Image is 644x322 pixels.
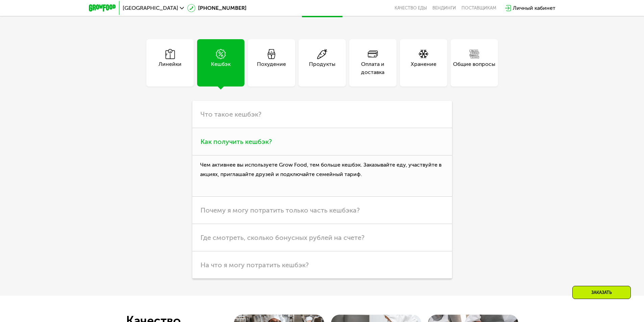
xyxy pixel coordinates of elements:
[257,60,286,76] div: Похудение
[200,233,364,242] span: Где смотреть, сколько бонусных рублей на счете?
[513,4,555,12] div: Личный кабинет
[159,60,182,76] div: Линейки
[411,60,436,76] div: Хранение
[309,60,335,76] div: Продукты
[200,206,360,214] span: Почему я могу потратить только часть кешбэка?
[432,5,456,11] a: Вендинги
[395,5,427,11] a: Качество еды
[200,110,261,118] span: Что такое кешбэк?
[211,60,231,76] div: Кешбэк
[200,261,309,269] span: На что я могу потратить кешбэк?
[572,286,631,299] div: Заказать
[192,155,452,197] p: Чем активнее вы используете Grow Food, тем больше кешбэк. Заказывайте еду, участвуйте в акциях, п...
[461,5,496,11] div: поставщикам
[123,5,178,11] span: [GEOGRAPHIC_DATA]
[187,4,246,12] a: [PHONE_NUMBER]
[349,60,397,76] div: Оплата и доставка
[453,60,495,76] div: Общие вопросы
[200,138,272,146] span: Как получить кешбэк?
